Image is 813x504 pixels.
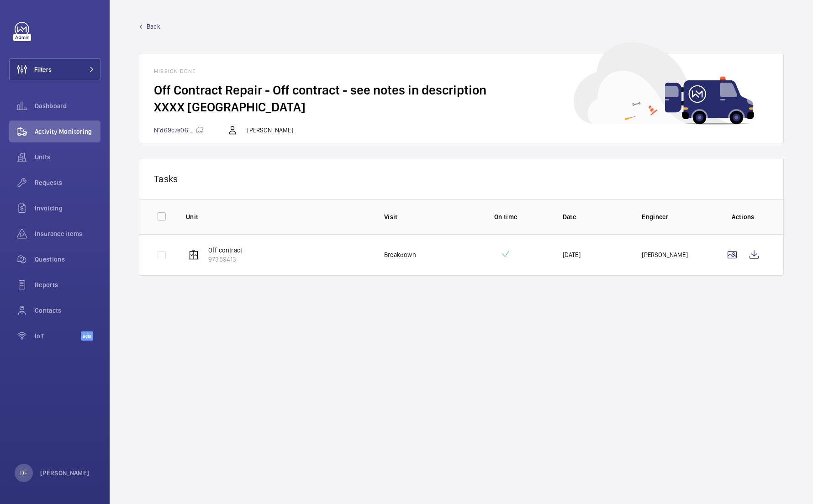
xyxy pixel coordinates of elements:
span: Dashboard [35,101,100,110]
p: Unit [186,212,370,221]
span: Invoicing [35,204,100,213]
p: [PERSON_NAME] [247,126,293,135]
p: Visit [384,212,449,221]
h2: XXXX [GEOGRAPHIC_DATA] [154,99,769,115]
span: Activity Monitoring [35,127,100,136]
span: Reports [35,280,100,289]
p: Tasks [154,173,769,184]
p: [PERSON_NAME] [642,250,687,259]
h1: Mission done [154,68,769,74]
span: Filters [34,65,52,74]
p: [DATE] [563,250,581,259]
p: Breakdown [384,250,416,259]
span: N°d69c7e06... [154,126,203,134]
span: Units [35,152,100,162]
span: Back [147,22,160,31]
button: Filters [9,58,100,80]
span: Contacts [35,306,100,315]
p: DF [20,468,27,478]
p: 97359413 [208,255,242,264]
p: Actions [721,212,765,221]
span: Insurance items [35,229,100,238]
h2: Off Contract Repair - Off contract - see notes in description [154,82,769,99]
img: car delivery [574,42,754,125]
span: IoT [35,331,81,341]
img: elevator.svg [188,249,199,260]
p: Engineer [642,212,707,221]
p: [PERSON_NAME] [40,468,90,478]
span: Beta [81,331,93,341]
p: Date [563,212,628,221]
p: Off contract [208,246,242,255]
p: On time [464,212,548,221]
span: Questions [35,255,100,264]
span: Requests [35,178,100,187]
